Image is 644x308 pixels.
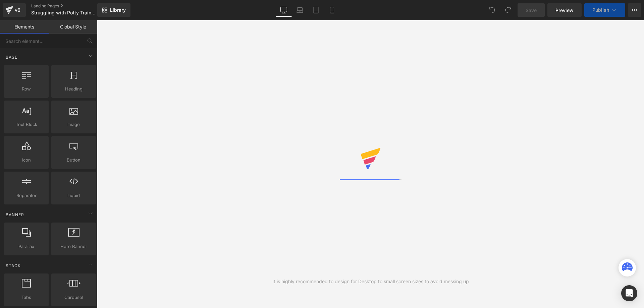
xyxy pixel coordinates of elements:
span: Base [5,54,18,60]
a: Laptop [292,3,308,17]
span: Heading [53,85,94,93]
span: Publish [592,7,609,13]
div: v6 [13,6,22,14]
a: Desktop [276,3,292,17]
span: Button [53,157,94,164]
button: More [628,3,641,17]
span: Text Block [6,121,47,128]
a: v6 [3,3,26,17]
span: Stack [5,262,21,269]
span: Save [526,7,537,14]
a: Preview [547,3,582,17]
span: Preview [555,7,574,14]
span: Parallax [6,243,47,250]
span: Image [53,121,94,128]
span: Row [6,85,47,93]
a: Mobile [324,3,340,17]
a: Global Style [49,20,97,34]
span: Struggling with Potty Training? This New Approach Could Change Everything [31,10,96,15]
span: Hero Banner [53,243,94,250]
a: Landing Pages [31,3,108,9]
span: Carousel [53,294,94,301]
a: New Library [97,3,130,17]
span: Icon [6,157,47,164]
span: Library [110,7,126,13]
a: Tablet [308,3,324,17]
button: Undo [485,3,499,17]
div: It is highly recommended to design for Desktop to small screen sizes to avoid messing up [272,278,469,285]
span: Tabs [6,294,47,301]
button: Publish [584,3,625,17]
button: Redo [501,3,515,17]
span: Liquid [53,192,94,199]
span: Separator [6,192,47,199]
div: Open Intercom Messenger [621,285,637,301]
span: Banner [5,211,25,218]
